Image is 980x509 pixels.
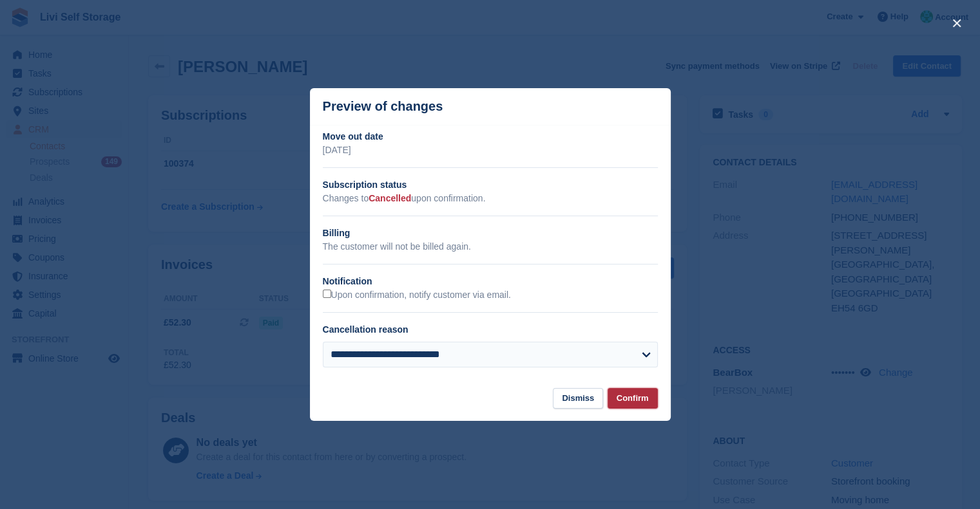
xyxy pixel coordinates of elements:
label: Upon confirmation, notify customer via email. [323,290,511,301]
button: Dismiss [553,388,603,409]
input: Upon confirmation, notify customer via email. [323,290,331,298]
h2: Subscription status [323,178,658,192]
button: close [946,13,967,33]
label: Cancellation reason [323,324,408,335]
h2: Billing [323,227,658,240]
h2: Notification [323,275,658,288]
p: Preview of changes [323,99,443,114]
h2: Move out date [323,130,658,143]
span: Cancelled [369,193,411,203]
p: The customer will not be billed again. [323,240,658,254]
p: [DATE] [323,143,658,157]
button: Confirm [608,388,658,409]
p: Changes to upon confirmation. [323,192,658,205]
